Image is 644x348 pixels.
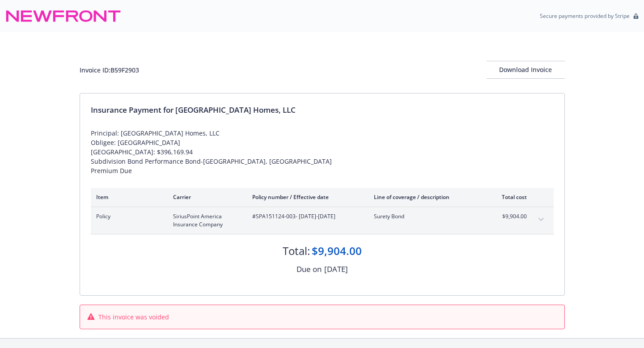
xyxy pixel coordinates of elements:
span: Surety Bond [374,212,479,221]
span: SiriusPoint America Insurance Company [173,212,238,229]
div: Total cost [493,193,527,201]
div: Invoice ID: B59F2903 [80,65,139,75]
div: Total: [283,243,310,259]
button: expand content [534,212,548,227]
div: Item [96,193,159,201]
span: #SPA151124-003 - [DATE]-[DATE] [252,212,360,221]
div: [DATE] [324,263,348,275]
span: $9,904.00 [493,212,527,221]
div: Download Invoice [487,61,565,78]
span: Policy [96,212,159,221]
div: Due on [297,263,322,275]
div: Policy number / Effective date [252,193,360,201]
div: $9,904.00 [312,243,362,259]
p: Secure payments provided by Stripe [540,12,630,20]
div: Principal: [GEOGRAPHIC_DATA] Homes, LLC Obligee: [GEOGRAPHIC_DATA] [GEOGRAPHIC_DATA]: $396,169.94... [91,128,554,175]
div: Line of coverage / description [374,193,479,201]
button: Download Invoice [487,61,565,79]
span: This invoice was voided [98,312,169,322]
div: PolicySiriusPoint America Insurance Company#SPA151124-003- [DATE]-[DATE]Surety Bond$9,904.00expan... [91,207,554,234]
div: Carrier [173,193,238,201]
div: Insurance Payment for [GEOGRAPHIC_DATA] Homes, LLC [91,104,554,116]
